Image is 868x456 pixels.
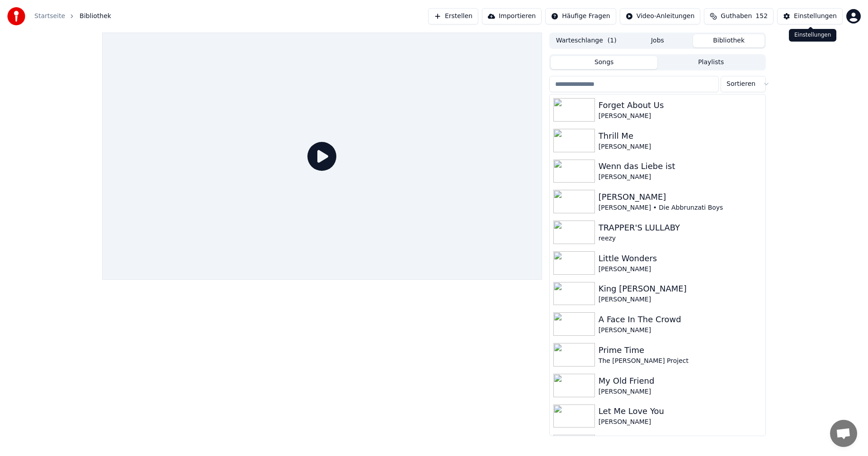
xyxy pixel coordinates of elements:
[599,295,762,304] div: [PERSON_NAME]
[551,34,622,47] button: Warteschlange
[726,80,755,89] span: Sortieren
[755,12,768,21] span: 152
[599,112,762,121] div: [PERSON_NAME]
[599,99,762,112] div: Forget About Us
[599,173,762,182] div: [PERSON_NAME]
[599,203,762,212] div: [PERSON_NAME] • Die Abbrunzati Boys
[80,12,111,21] span: Bibliothek
[599,221,762,234] div: TRAPPER'S LULLABY
[551,56,658,69] button: Songs
[599,405,762,418] div: Let Me Love You
[622,34,693,47] button: Jobs
[34,12,65,21] a: Startseite
[599,375,762,387] div: My Old Friend
[599,344,762,357] div: Prime Time
[794,12,837,21] div: Einstellungen
[545,8,616,24] button: Häufige Fragen
[599,357,762,366] div: The [PERSON_NAME] Project
[34,12,111,21] nav: breadcrumb
[599,252,762,265] div: Little Wonders
[620,8,701,24] button: Video-Anleitungen
[599,160,762,173] div: Wenn das Liebe ist
[428,8,478,24] button: Erstellen
[599,313,762,326] div: A Face In The Crowd
[608,36,617,45] span: ( 1 )
[7,7,25,25] img: youka
[789,29,836,42] div: Einstellungen
[657,56,764,69] button: Playlists
[599,418,762,427] div: [PERSON_NAME]
[599,282,762,295] div: King [PERSON_NAME]
[777,8,843,24] button: Einstellungen
[704,8,774,24] button: Guthaben152
[599,130,762,142] div: Thrill Me
[599,234,762,243] div: reezy
[830,420,857,447] a: Chat öffnen
[482,8,542,24] button: Importieren
[693,34,764,47] button: Bibliothek
[599,142,762,151] div: [PERSON_NAME]
[599,326,762,335] div: [PERSON_NAME]
[599,191,762,203] div: [PERSON_NAME]
[721,12,752,21] span: Guthaben
[599,265,762,274] div: [PERSON_NAME]
[599,387,762,396] div: [PERSON_NAME]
